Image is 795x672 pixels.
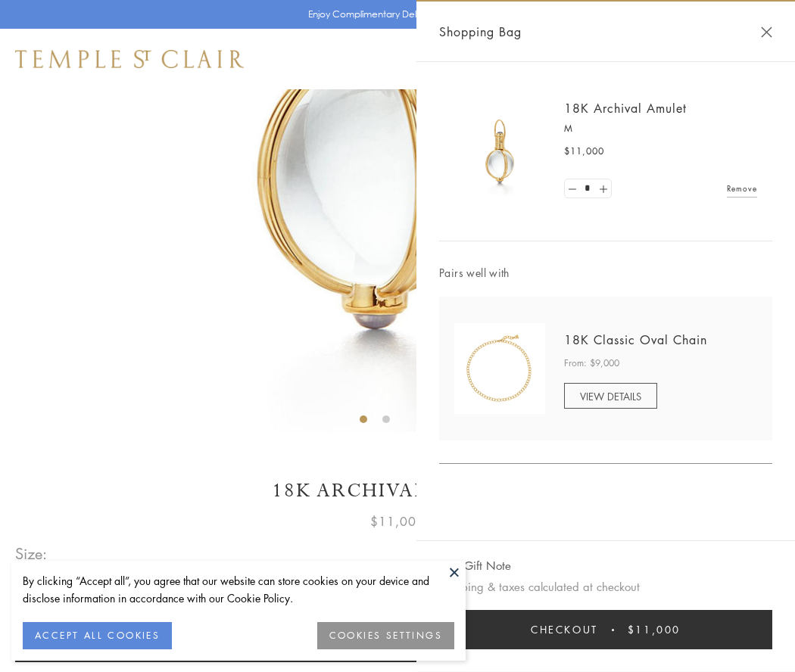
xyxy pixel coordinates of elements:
[439,556,511,575] button: Add Gift Note
[454,106,545,197] img: 18K Archival Amulet
[23,572,454,607] div: By clicking “Accept all”, you agree that our website can store cookies on your device and disclos...
[15,478,780,504] h1: 18K Archival Amulet
[23,622,172,649] button: ACCEPT ALL COOKIES
[628,621,681,638] span: $11,000
[761,26,772,38] button: Close Shopping Bag
[564,144,604,159] span: $11,000
[595,179,610,198] a: Set quantity to 2
[727,180,757,197] a: Remove
[565,179,580,198] a: Set quantity to 0
[308,7,480,22] p: Enjoy Complimentary Delivery & Returns
[370,512,425,531] span: $11,000
[439,577,772,596] p: Shipping & taxes calculated at checkout
[564,100,687,117] a: 18K Archival Amulet
[454,323,545,414] img: N88865-OV18
[564,356,619,371] span: From: $9,000
[15,50,244,68] img: Temple St. Clair
[580,389,641,403] span: VIEW DETAILS
[439,264,772,282] span: Pairs well with
[317,622,454,649] button: COOKIES SETTINGS
[564,331,707,348] a: 18K Classic Oval Chain
[15,541,48,566] span: Size:
[531,621,598,638] span: Checkout
[439,22,522,42] span: Shopping Bag
[564,121,757,136] p: M
[564,383,657,409] a: VIEW DETAILS
[439,610,772,649] button: Checkout $11,000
